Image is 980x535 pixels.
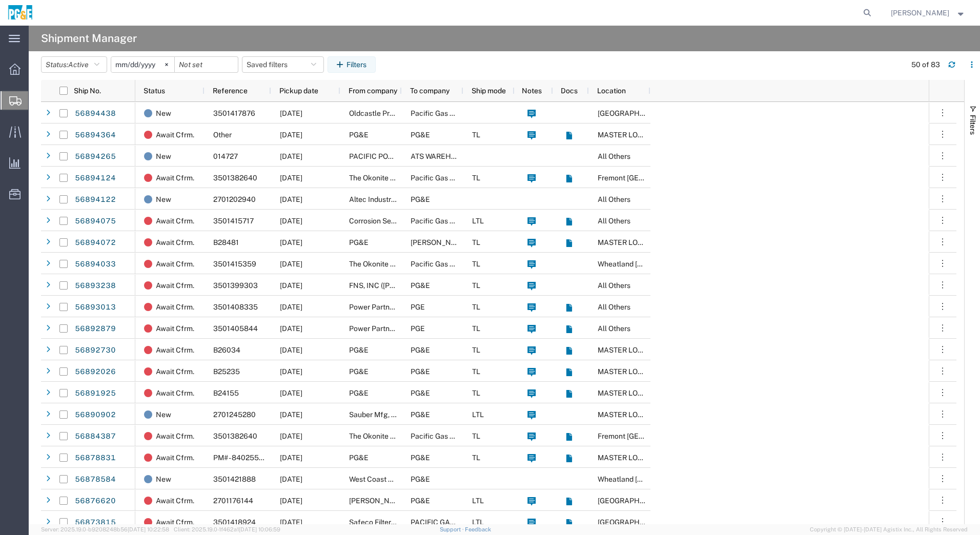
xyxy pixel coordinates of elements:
[41,526,169,532] span: Server: 2025.19.0-b9208248b56
[74,450,116,466] a: 56878831
[213,454,268,462] span: PM# - 84025502
[969,115,977,135] span: Filters
[156,490,194,511] span: Await Cfrm.
[349,454,369,462] span: PG&E
[144,87,165,95] span: Status
[810,525,968,534] span: Copyright © [DATE]-[DATE] Agistix Inc., All Rights Reserved
[598,497,671,505] span: Fresno DC
[411,410,430,419] span: PG&E
[349,109,420,117] span: Oldcastle Precast Inc
[74,428,116,445] a: 56884387
[349,432,421,440] span: The Okonite Company
[598,454,664,462] span: MASTER LOCATION
[280,174,302,182] span: 09/23/2025
[280,367,302,376] span: 09/23/2025
[156,468,171,490] span: New
[41,26,137,51] h4: Shipment Manager
[349,303,415,311] span: Power Partners LLC
[280,475,302,483] span: 09/19/2025
[156,318,194,339] span: Await Cfrm.
[472,346,480,354] span: TL
[598,174,700,182] span: Fremont DC
[522,87,542,95] span: Notes
[242,56,324,73] button: Saved filters
[349,518,434,526] span: Safeco Filter Products Inc
[280,195,302,203] span: 09/25/2025
[213,410,256,419] span: 2701245280
[472,367,480,376] span: TL
[349,260,421,268] span: The Okonite Company
[440,526,465,532] a: Support
[213,324,258,333] span: 3501405844
[472,131,480,139] span: TL
[156,253,194,275] span: Await Cfrm.
[213,518,256,526] span: 3501418924
[598,389,664,397] span: MASTER LOCATION
[280,432,302,440] span: 09/22/2025
[280,109,302,117] span: 09/23/2025
[349,346,369,354] span: PG&E
[911,59,940,70] div: 50 of 83
[349,497,407,505] span: VALIN
[74,493,116,509] a: 56876620
[349,410,402,419] span: Sauber Mfg, Co.
[411,367,430,376] span: PG&E
[472,87,506,95] span: Ship mode
[598,217,630,225] span: All Others
[411,454,430,462] span: PG&E
[156,382,194,404] span: Await Cfrm.
[472,174,480,182] span: TL
[280,303,302,311] span: 09/26/2025
[472,432,480,440] span: TL
[411,432,578,440] span: Pacific Gas & Electric Fremont Materials/Receiving
[349,367,369,376] span: PG&E
[280,238,302,246] span: 09/24/2025
[598,324,630,333] span: All Others
[213,497,253,505] span: 2701176144
[74,299,116,316] a: 56893013
[411,303,425,311] span: PGE
[349,217,443,225] span: Corrosion Service Co Limited
[156,404,171,425] span: New
[213,260,256,268] span: 3501415359
[156,102,171,124] span: New
[598,432,700,440] span: Fremont DC
[465,526,491,532] a: Feedback
[156,447,194,468] span: Await Cfrm.
[280,260,302,268] span: 09/23/2025
[472,454,480,462] span: TL
[213,174,257,182] span: 3501382640
[74,256,116,273] a: 56894033
[156,124,194,146] span: Await Cfrm.
[411,174,578,182] span: Pacific Gas & Electric Fremont Materials/Receiving
[156,232,194,253] span: Await Cfrm.
[156,189,171,210] span: New
[280,518,302,526] span: 09/19/2025
[156,210,194,232] span: Await Cfrm.
[349,475,432,483] span: West Coast Batteries LLC
[156,361,194,382] span: Await Cfrm.
[349,389,369,397] span: PG&E
[280,454,302,462] span: 09/19/2025
[213,432,257,440] span: 3501382640
[213,238,239,246] span: B28481
[280,410,302,419] span: 09/22/2025
[472,303,480,311] span: TL
[472,389,480,397] span: TL
[598,131,664,139] span: MASTER LOCATION
[561,87,578,95] span: Docs
[891,7,949,18] span: Sarah Johnson
[411,497,430,505] span: PG&E
[472,238,480,246] span: TL
[74,106,116,122] a: 56894438
[213,87,248,95] span: Reference
[74,321,116,337] a: 56892879
[74,213,116,230] a: 56894075
[174,526,280,532] span: Client: 2025.19.0-1f462a1
[411,109,515,117] span: Pacific Gas & Electric Company
[156,146,171,167] span: New
[349,174,421,182] span: The Okonite Company
[280,497,302,505] span: 09/19/2025
[74,170,116,187] a: 56894124
[598,346,664,354] span: MASTER LOCATION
